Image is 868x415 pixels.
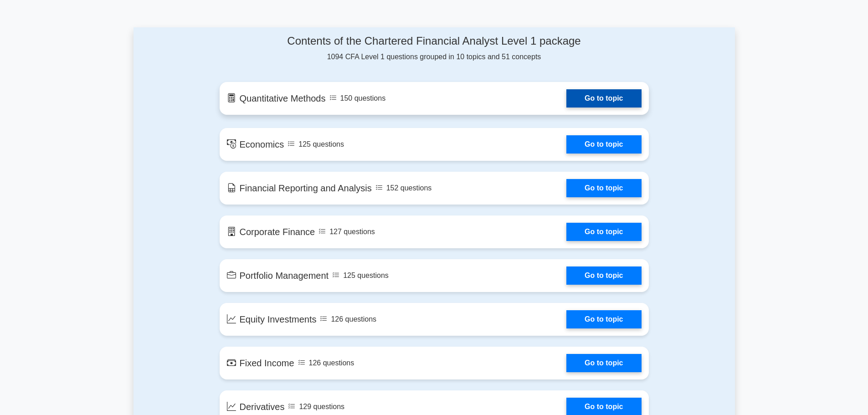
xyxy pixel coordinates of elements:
[566,89,641,108] a: Go to topic
[566,223,641,241] a: Go to topic
[566,354,641,372] a: Go to topic
[566,310,641,328] a: Go to topic
[566,135,641,154] a: Go to topic
[566,179,641,197] a: Go to topic
[220,35,649,62] div: 1094 CFA Level 1 questions grouped in 10 topics and 51 concepts
[220,35,649,48] h4: Contents of the Chartered Financial Analyst Level 1 package
[566,266,641,285] a: Go to topic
